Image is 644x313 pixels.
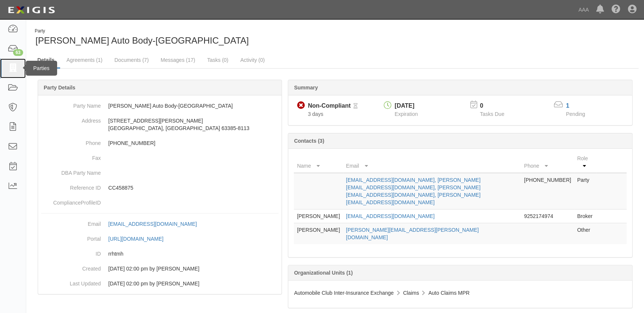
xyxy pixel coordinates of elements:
[566,111,585,117] span: Pending
[521,173,574,209] td: [PHONE_NUMBER]
[612,5,620,14] i: Help Center - Complianz
[41,180,101,192] dt: Reference ID
[108,220,197,228] div: [EMAIL_ADDRESS][DOMAIN_NAME]
[26,61,57,76] div: Parties
[109,53,154,67] a: Documents (7)
[395,111,418,117] span: Expiration
[41,261,279,276] dd: 05/19/2023 02:00 pm by Benjamin Tully
[480,102,513,110] p: 0
[41,261,101,272] dt: Created
[294,270,352,276] b: Organizational Units (1)
[574,173,597,209] td: Party
[61,53,108,67] a: Agreements (1)
[294,152,343,173] th: Name
[294,209,343,223] td: [PERSON_NAME]
[41,113,279,136] dd: [STREET_ADDRESS][PERSON_NAME] [GEOGRAPHIC_DATA], [GEOGRAPHIC_DATA] 63385-8113
[41,165,101,177] dt: DBA Party Name
[428,290,469,296] span: Auto Claims MPR
[41,98,101,110] dt: Party Name
[346,227,479,240] a: [PERSON_NAME][EMAIL_ADDRESS][PERSON_NAME][DOMAIN_NAME]
[41,276,101,287] dt: Last Updated
[41,246,101,257] dt: ID
[294,85,318,91] b: Summary
[575,2,592,17] a: AAA
[354,104,358,109] i: Pending Review
[44,85,75,91] b: Party Details
[566,102,569,109] a: 1
[574,152,597,173] th: Role
[521,152,574,173] th: Phone
[308,102,351,110] div: Non-Compliant
[41,216,101,228] dt: Email
[6,3,57,17] img: logo-5460c22ac91f19d4615b14bd174203de0afe785f0fc80cf4dbbc73dc1793850b.png
[108,221,205,227] a: [EMAIL_ADDRESS][DOMAIN_NAME]
[41,195,101,206] dt: ComplianceProfileID
[202,53,234,67] a: Tasks (0)
[41,98,279,113] dd: [PERSON_NAME] Auto Body-[GEOGRAPHIC_DATA]
[32,53,60,69] a: Details
[41,231,101,243] dt: Portal
[297,102,305,110] i: Non-Compliant
[346,177,480,205] a: [EMAIL_ADDRESS][DOMAIN_NAME], [PERSON_NAME][EMAIL_ADDRESS][DOMAIN_NAME], [PERSON_NAME][EMAIL_ADDR...
[41,151,101,162] dt: Fax
[108,236,172,242] a: [URL][DOMAIN_NAME]
[41,276,279,291] dd: 05/19/2023 02:00 pm by Benjamin Tully
[108,184,279,192] p: CC458875
[574,223,597,244] td: Other
[294,223,343,244] td: [PERSON_NAME]
[41,136,101,147] dt: Phone
[343,152,521,173] th: Email
[294,290,393,296] span: Automobile Club Inter-Insurance Exchange
[480,111,504,117] span: Tasks Due
[41,246,279,261] dd: rrhtmh
[294,138,324,144] b: Contacts (3)
[41,113,101,124] dt: Address
[13,49,23,56] div: 63
[574,209,597,223] td: Broker
[35,28,249,34] div: Party
[521,209,574,223] td: 9252174974
[235,53,270,67] a: Activity (0)
[32,28,330,47] div: Schaefer Auto Body-Wentzville
[41,136,279,151] dd: [PHONE_NUMBER]
[346,213,435,219] a: [EMAIL_ADDRESS][DOMAIN_NAME]
[308,111,323,117] span: Since 09/19/2025
[35,35,249,45] span: [PERSON_NAME] Auto Body-[GEOGRAPHIC_DATA]
[155,53,201,67] a: Messages (17)
[395,102,418,110] div: [DATE]
[403,290,419,296] span: Claims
